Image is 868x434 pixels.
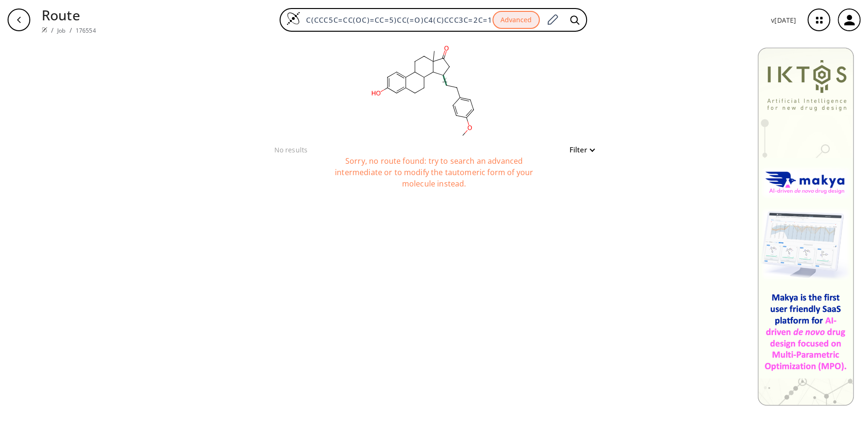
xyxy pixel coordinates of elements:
[70,25,72,35] li: /
[316,155,552,203] div: Sorry, no route found: try to search an advanced intermediate or to modify the tautomeric form of...
[771,15,796,25] p: v [DATE]
[57,27,65,35] a: Job
[329,40,518,144] svg: C1C(O)=CC2CCC3C4C(CCC5C=CC(OC)=CC=5)CC(=O)C4(C)CCC3C=2C=1
[300,15,492,25] input: Enter SMILES
[42,5,96,25] p: Route
[564,146,594,153] button: Filter
[51,25,53,35] li: /
[76,27,96,35] a: 176554
[757,47,854,406] img: Banner
[274,145,308,155] p: No results
[492,11,540,29] button: Advanced
[286,11,300,26] img: Logo Spaya
[42,27,47,33] img: Spaya logo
